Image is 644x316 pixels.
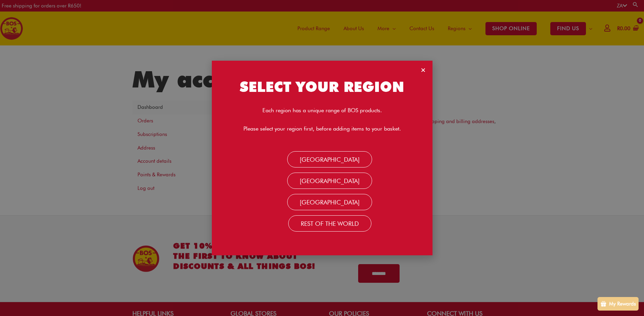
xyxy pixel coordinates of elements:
a: [GEOGRAPHIC_DATA] [287,173,372,189]
nav: Menu [219,155,426,228]
a: [GEOGRAPHIC_DATA] [287,194,372,210]
a: Close [421,67,426,73]
a: Rest Of the World [288,215,371,232]
p: My Rewards [609,300,636,308]
h2: SELECT YOUR REGION [219,78,426,96]
a: [GEOGRAPHIC_DATA] [287,151,372,167]
p: Please select your region first, before adding items to your basket. [219,124,426,133]
p: Each region has a unique range of BOS products. [219,106,426,115]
